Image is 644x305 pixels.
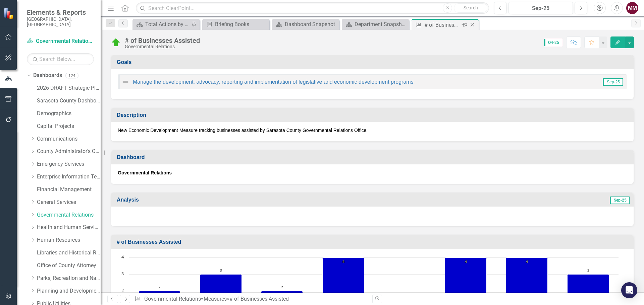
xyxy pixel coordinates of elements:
input: Search Below... [27,53,94,65]
img: On Target [111,37,121,48]
a: Total Actions by Type [134,20,190,28]
a: Department Snapshot [343,20,407,28]
a: Office of County Attorney [37,262,101,270]
div: Total Actions by Type [145,20,190,28]
div: Briefing Books [215,20,268,28]
a: Planning and Development Services [37,287,101,295]
text: 2 [121,287,124,293]
a: County Administrator's Office [37,148,101,155]
text: 4 [342,259,344,264]
strong: Governmental Relations [118,170,172,175]
h3: Goals [117,59,630,65]
a: Health and Human Services [37,224,101,231]
button: Sep-25 [508,2,573,14]
a: 2026 DRAFT Strategic Plan [37,84,101,92]
span: Elements & Reports [27,8,94,16]
text: 4 [121,254,124,260]
img: ClearPoint Strategy [3,7,15,19]
div: # of Businesses Assisted [424,21,460,29]
div: Governmental Relations [125,44,200,49]
a: General Services [37,199,101,206]
div: Sep-25 [511,4,571,12]
div: Open Intercom Messenger [621,282,637,298]
a: Emergency Services [37,160,101,168]
p: New Economic Development Measure tracking businesses assisted by Sarasota County Governmental Rel... [118,127,627,134]
a: Governmental Relations [144,296,201,302]
text: 3 [220,268,222,273]
span: Sep-25 [610,197,630,204]
a: Parks, Recreation and Natural Resources [37,275,101,282]
h3: Description [117,112,630,118]
a: Libraries and Historical Resources [37,249,101,257]
span: Search [464,5,478,10]
h3: Analysis [117,197,383,203]
div: # of Businesses Assisted [229,296,289,302]
div: Dashboard Snapshot [285,20,337,28]
text: 3 [121,271,124,277]
text: 2 [281,285,283,289]
a: Dashboards [33,72,62,79]
a: Demographics [37,110,101,118]
text: 3 [587,268,589,273]
div: 124 [65,73,78,78]
button: Search [454,3,487,13]
a: Enterprise Information Technology [37,173,101,181]
a: Dashboard Snapshot [274,20,337,28]
a: Manage the development, advocacy, reporting and implementation of legislative and economic develo... [133,79,414,85]
a: Briefing Books [204,20,268,28]
a: Capital Projects [37,123,101,130]
div: Department Snapshot [355,20,407,28]
input: Search ClearPoint... [136,2,489,14]
a: Human Resources [37,236,101,244]
text: 4 [526,259,528,264]
small: [GEOGRAPHIC_DATA], [GEOGRAPHIC_DATA] [27,16,94,27]
a: Communications [37,135,101,143]
a: Governmental Relations [27,37,94,45]
text: 4 [465,259,467,264]
a: Measures [204,296,227,302]
div: » » [135,295,367,303]
a: Financial Management [37,186,101,194]
a: Sarasota County Dashboard [37,97,101,105]
span: Sep-25 [603,78,623,86]
div: # of Businesses Assisted [125,37,200,44]
img: Not Defined [121,78,129,86]
a: Governmental Relations [37,211,101,219]
text: 2 [159,285,161,289]
span: Q4-25 [544,39,562,46]
button: MM [626,2,638,14]
h3: Dashboard [117,154,630,160]
h3: # of Businesses Assisted [117,239,630,245]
